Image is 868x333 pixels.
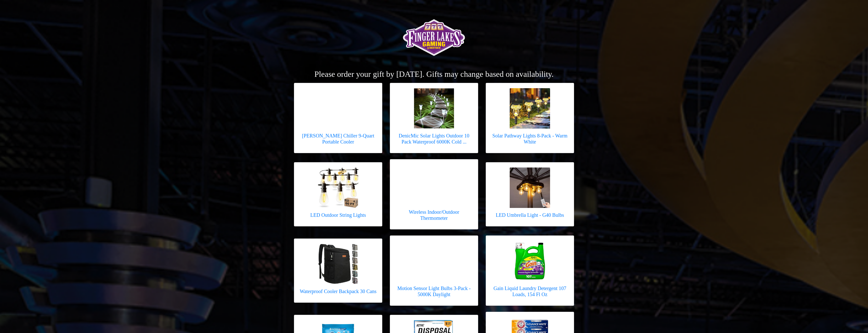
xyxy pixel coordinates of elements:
img: Logo [401,13,467,63]
a: Waterproof Cooler Backpack 30 Cans Waterproof Cooler Backpack 30 Cans [300,244,376,297]
a: LED Umbrella Light - G40 Bulbs LED Umbrella Light - G40 Bulbs [496,168,564,221]
h5: LED Outdoor String Lights [310,212,366,218]
h5: Wireless Indoor/Outdoor Thermometer [395,209,473,221]
h5: LED Umbrella Light - G40 Bulbs [496,212,564,218]
img: Gain Liquid Laundry Detergent 107 Loads, 154 Fl Oz [510,241,550,281]
a: [PERSON_NAME] Chiller 9-Quart Portable Cooler [299,88,377,148]
h5: [PERSON_NAME] Chiller 9-Quart Portable Cooler [299,133,377,145]
a: Motion Sensor Light Bulbs 3-Pack - 5000K Daylight [395,241,473,300]
a: Solar Pathway Lights 8-Pack - Warm White Solar Pathway Lights 8-Pack - Warm White [491,88,569,148]
img: LED Outdoor String Lights [318,168,358,208]
h2: Please order your gift by [DATE]. Gifts may change based on availability. [294,69,574,79]
a: Gain Liquid Laundry Detergent 107 Loads, 154 Fl Oz Gain Liquid Laundry Detergent 107 Loads, 154 F... [491,241,569,300]
a: LED Outdoor String Lights LED Outdoor String Lights [310,168,366,221]
h5: Gain Liquid Laundry Detergent 107 Loads, 154 Fl Oz [491,285,569,297]
h5: Waterproof Cooler Backpack 30 Cans [300,288,376,294]
img: Waterproof Cooler Backpack 30 Cans [318,244,358,284]
img: LED Umbrella Light - G40 Bulbs [510,168,550,208]
a: Wireless Indoor/Outdoor Thermometer [395,164,473,224]
img: DenicMic Solar Lights Outdoor 10 Pack Waterproof 6000K Cold White LED Stainless Steel Stake for P... [414,88,454,129]
h5: DenicMic Solar Lights Outdoor 10 Pack Waterproof 6000K Cold ... [395,133,473,145]
h5: Solar Pathway Lights 8-Pack - Warm White [491,133,569,145]
h5: Motion Sensor Light Bulbs 3-Pack - 5000K Daylight [395,285,473,297]
img: Solar Pathway Lights 8-Pack - Warm White [510,88,550,129]
a: DenicMic Solar Lights Outdoor 10 Pack Waterproof 6000K Cold White LED Stainless Steel Stake for P... [395,88,473,148]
